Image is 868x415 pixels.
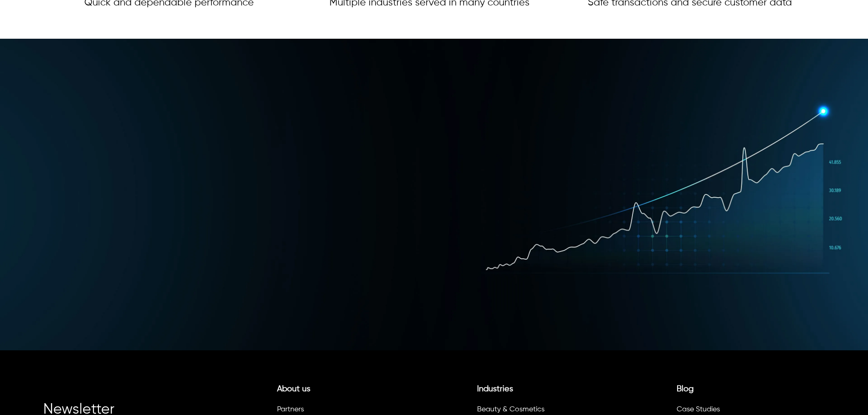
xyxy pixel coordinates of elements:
a: Case Studies [677,406,720,413]
a: About us [277,385,310,393]
a: Beauty & Cosmetics [477,406,544,413]
a: Partners [277,406,304,413]
a: Blog [677,385,693,393]
a: Industries [477,385,513,393]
